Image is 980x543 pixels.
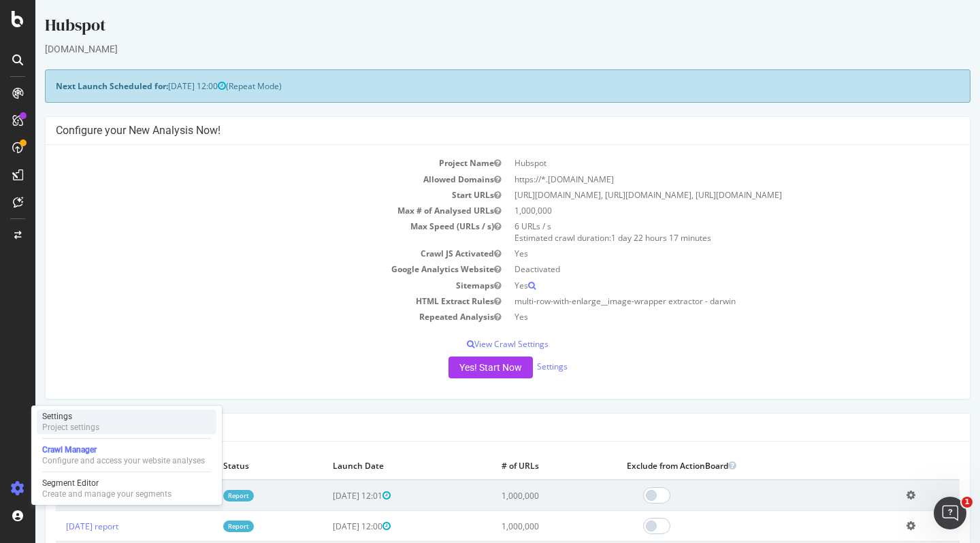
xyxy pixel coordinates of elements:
[37,410,216,434] a: SettingsProject settings
[502,361,532,372] a: Settings
[472,203,924,218] td: 1,000,000
[20,452,178,480] th: Analysis
[472,309,924,325] td: Yes
[472,187,924,203] td: [URL][DOMAIN_NAME], [URL][DOMAIN_NAME], [URL][DOMAIN_NAME]
[934,497,966,529] iframe: Intercom live chat
[20,187,472,203] td: Start URLs
[10,69,935,103] div: (Repeat Mode)
[20,80,133,92] strong: Next Launch Scheduled for:
[37,476,216,501] a: Segment EditorCreate and manage your segments
[20,309,472,325] td: Repeated Analysis
[472,218,924,246] td: 6 URLs / s Estimated crawl duration:
[472,155,924,171] td: Hubspot
[42,411,99,422] div: Settings
[20,155,472,171] td: Project Name
[576,232,676,244] span: 1 day 22 hours 17 minutes
[42,444,205,455] div: Crawl Manager
[472,261,924,277] td: Deactivated
[472,293,924,309] td: multi-row-with-enlarge__image-wrapper extractor - darwin
[413,357,497,378] button: Yes! Start Now
[133,80,191,92] span: [DATE] 12:00
[20,261,472,277] td: Google Analytics Website
[31,490,83,501] a: [DATE] report
[188,521,218,532] a: Report
[472,278,924,293] td: Yes
[20,171,472,187] td: Allowed Domains
[20,278,472,293] td: Sitemaps
[10,42,935,56] div: [DOMAIN_NAME]
[456,480,581,511] td: 1,000,000
[287,452,456,480] th: Launch Date
[10,14,935,42] div: Hubspot
[188,490,218,501] a: Report
[20,293,472,309] td: HTML Extract Rules
[42,489,171,499] div: Create and manage your segments
[20,421,924,434] h4: Last 10 Crawls
[31,521,83,532] a: [DATE] report
[472,171,924,187] td: https://*.[DOMAIN_NAME]
[42,478,171,489] div: Segment Editor
[456,511,581,542] td: 1,000,000
[297,490,355,501] span: [DATE] 12:01
[37,443,216,467] a: Crawl ManagerConfigure and access your website analyses
[297,521,355,532] span: [DATE] 12:00
[472,246,924,261] td: Yes
[42,455,205,466] div: Configure and access your website analyses
[20,124,924,137] h4: Configure your New Analysis Now!
[20,246,472,261] td: Crawl JS Activated
[962,497,973,508] span: 1
[178,452,288,480] th: Status
[20,338,924,350] p: View Crawl Settings
[581,452,862,480] th: Exclude from ActionBoard
[20,203,472,218] td: Max # of Analysed URLs
[42,422,99,433] div: Project settings
[20,218,472,246] td: Max Speed (URLs / s)
[456,452,581,480] th: # of URLs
